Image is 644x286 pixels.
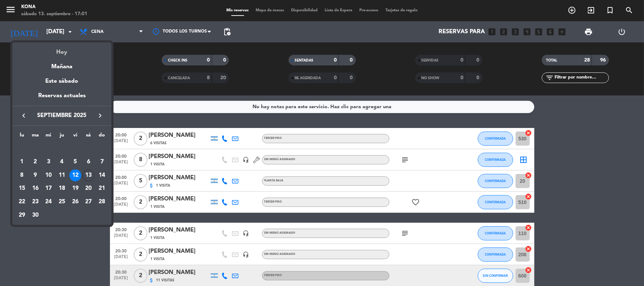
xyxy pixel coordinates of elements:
[95,131,109,142] th: domingo
[12,91,111,106] div: Reservas actuales
[55,195,69,209] td: 25 de septiembre de 2025
[96,196,108,208] div: 28
[94,111,106,120] button: keyboard_arrow_right
[42,195,55,209] td: 24 de septiembre de 2025
[16,156,28,168] div: 1
[29,182,41,194] div: 16
[55,131,69,142] th: jueves
[95,169,109,182] td: 14 de septiembre de 2025
[55,155,69,169] td: 4 de septiembre de 2025
[29,209,42,222] td: 30 de septiembre de 2025
[15,142,109,155] td: SEP.
[96,169,108,181] div: 14
[29,182,42,195] td: 16 de septiembre de 2025
[29,169,41,181] div: 9
[42,196,54,208] div: 24
[16,196,28,208] div: 22
[29,196,41,208] div: 23
[55,169,69,182] td: 11 de septiembre de 2025
[69,131,82,142] th: viernes
[29,209,41,221] div: 30
[42,169,54,181] div: 10
[17,111,30,120] button: keyboard_arrow_left
[82,156,94,168] div: 6
[56,182,68,194] div: 18
[15,182,29,195] td: 15 de septiembre de 2025
[29,131,42,142] th: martes
[16,182,28,194] div: 15
[42,155,55,169] td: 3 de septiembre de 2025
[82,169,95,182] td: 13 de septiembre de 2025
[95,195,109,209] td: 28 de septiembre de 2025
[12,57,111,71] div: Mañana
[56,196,68,208] div: 25
[96,111,104,120] i: keyboard_arrow_right
[69,155,82,169] td: 5 de septiembre de 2025
[12,42,111,57] div: Hoy
[42,169,55,182] td: 10 de septiembre de 2025
[69,156,81,168] div: 5
[55,182,69,195] td: 18 de septiembre de 2025
[16,209,28,221] div: 29
[96,156,108,168] div: 7
[12,71,111,91] div: Este sábado
[29,156,41,168] div: 2
[69,195,82,209] td: 26 de septiembre de 2025
[82,195,95,209] td: 27 de septiembre de 2025
[82,182,94,194] div: 20
[69,196,81,208] div: 26
[69,182,82,195] td: 19 de septiembre de 2025
[16,169,28,181] div: 8
[29,155,42,169] td: 2 de septiembre de 2025
[69,169,82,182] td: 12 de septiembre de 2025
[15,131,29,142] th: lunes
[29,195,42,209] td: 23 de septiembre de 2025
[15,169,29,182] td: 8 de septiembre de 2025
[42,131,55,142] th: miércoles
[42,182,54,194] div: 17
[82,182,95,195] td: 20 de septiembre de 2025
[82,131,95,142] th: sábado
[15,155,29,169] td: 1 de septiembre de 2025
[56,156,68,168] div: 4
[56,169,68,181] div: 11
[69,169,81,181] div: 12
[15,195,29,209] td: 22 de septiembre de 2025
[95,155,109,169] td: 7 de septiembre de 2025
[15,209,29,222] td: 29 de septiembre de 2025
[69,182,81,194] div: 19
[19,111,28,120] i: keyboard_arrow_left
[82,155,95,169] td: 6 de septiembre de 2025
[82,196,94,208] div: 27
[42,182,55,195] td: 17 de septiembre de 2025
[96,182,108,194] div: 21
[82,169,94,181] div: 13
[30,111,94,120] span: septiembre 2025
[95,182,109,195] td: 21 de septiembre de 2025
[29,169,42,182] td: 9 de septiembre de 2025
[42,156,54,168] div: 3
